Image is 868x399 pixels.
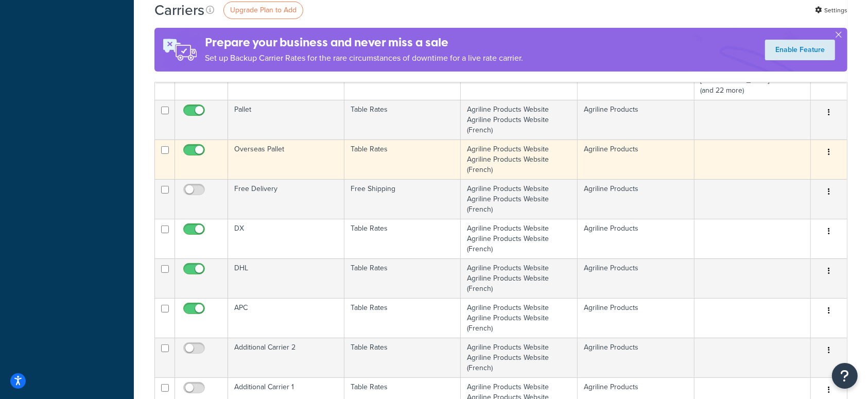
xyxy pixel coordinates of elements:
td: Pallet [228,100,344,140]
td: Agriline Products Website Agriline Products Website (French) [461,258,578,298]
td: Agriline Products Website Agriline Products Website (French) [461,338,578,377]
a: Upgrade Plan to Add [223,2,303,19]
td: Table Rates [344,298,461,338]
h4: Prepare your business and never miss a sale [205,34,523,51]
td: Agriline Products [578,338,695,377]
img: ad-rules-rateshop-fe6ec290ccb7230408bd80ed9643f0289d75e0ffd9eb532fc0e269fcd187b520.png [154,28,205,72]
td: Table Rates [344,258,461,298]
td: Table Rates [344,219,461,258]
td: Agriline Products [578,258,695,298]
p: Set up Backup Carrier Rates for the rare circumstances of downtime for a live rate carrier. [205,51,523,65]
td: APC [228,298,344,338]
td: Agriline Products [578,298,695,338]
td: Agriline Products Website Agriline Products Website (French) [461,219,578,258]
td: Agriline Products Website Agriline Products Website (French) [461,179,578,219]
td: Agriline Products [578,100,695,140]
td: Overseas Pallet [228,140,344,179]
span: Upgrade Plan to Add [230,5,297,15]
td: DX [228,219,344,258]
td: Agriline Products [578,219,695,258]
a: Enable Feature [765,40,835,60]
td: Additional Carrier 2 [228,338,344,377]
td: Agriline Products [578,179,695,219]
a: Settings [815,3,847,18]
td: Table Rates [344,140,461,179]
td: Agriline Products [578,140,695,179]
button: Open Resource Center [832,363,858,389]
td: Table Rates [344,338,461,377]
td: Agriline Products Website Agriline Products Website (French) [461,100,578,140]
td: Free Delivery [228,179,344,219]
td: Agriline Products Website Agriline Products Website (French) [461,298,578,338]
td: DHL [228,258,344,298]
td: Free Shipping [344,179,461,219]
td: Table Rates [344,100,461,140]
td: Agriline Products Website Agriline Products Website (French) [461,140,578,179]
